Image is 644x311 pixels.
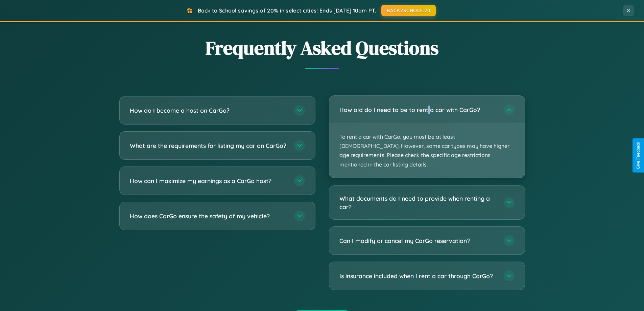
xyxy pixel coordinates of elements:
[119,35,525,61] h2: Frequently Asked Questions
[339,194,497,211] h3: What documents do I need to provide when renting a car?
[381,5,436,16] button: BACK2SCHOOL20
[339,106,497,114] h3: How old do I need to be to rent a car with CarGo?
[130,212,287,220] h3: How does CarGo ensure the safety of my vehicle?
[130,141,287,150] h3: What are the requirements for listing my car on CarGo?
[636,142,641,169] div: Give Feedback
[339,237,497,245] h3: Can I modify or cancel my CarGo reservation?
[130,177,287,185] h3: How can I maximize my earnings as a CarGo host?
[130,106,287,115] h3: How do I become a host on CarGo?
[329,124,525,178] p: To rent a car with CarGo, you must be at least [DEMOGRAPHIC_DATA]. However, some car types may ha...
[198,7,376,14] span: Back to School savings of 20% in select cities! Ends [DATE] 10am PT.
[339,272,497,280] h3: Is insurance included when I rent a car through CarGo?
